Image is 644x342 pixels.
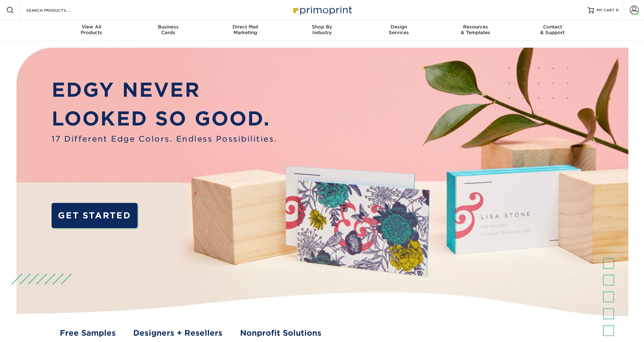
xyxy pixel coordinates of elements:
[52,104,277,133] p: LOOKED SO GOOD.
[207,20,284,40] a: Direct MailMarketing
[514,20,591,40] a: Contact& Support
[437,24,514,30] span: Resources
[360,24,437,35] div: Services
[52,76,277,105] p: EDGY NEVER
[616,8,619,12] span: 0
[53,24,130,30] span: View All
[514,24,591,35] div: & Support
[437,24,514,35] div: & Templates
[130,24,207,30] span: Business
[514,24,591,30] span: Contact
[284,24,361,35] div: Industry
[52,133,277,145] span: 17 Different Edge Colors. Endless Possibilities.
[290,3,354,17] img: Primoprint
[52,203,138,228] a: GET STARTED
[207,24,284,30] span: Direct Mail
[240,327,321,339] a: Nonprofit Solutions
[207,24,284,35] div: Marketing
[284,20,361,40] a: Shop ByIndustry
[133,327,222,339] a: Designers + Resellers
[60,327,116,339] a: Free Samples
[53,24,130,35] div: Products
[597,8,615,13] span: MY CART
[284,24,361,30] span: Shop By
[53,20,130,40] a: View AllProducts
[26,6,87,14] input: SEARCH PRODUCTS.....
[360,24,437,30] span: Design
[437,20,514,40] a: Resources& Templates
[130,24,207,35] div: Cards
[130,20,207,40] a: BusinessCards
[360,20,437,40] a: DesignServices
